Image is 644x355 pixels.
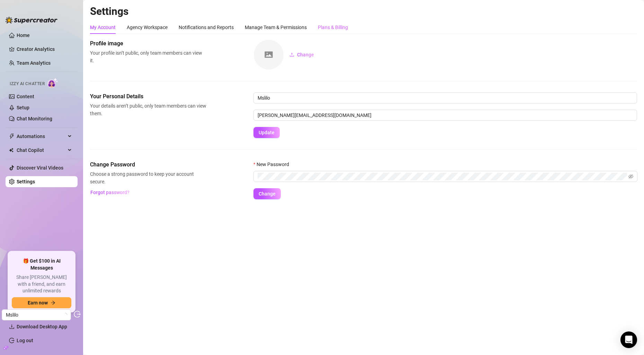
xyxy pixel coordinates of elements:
span: Your details aren’t public, only team members can view them. [90,102,206,117]
a: Setup [17,105,29,110]
span: Your profile isn’t public, only team members can view it. [90,49,206,64]
button: Update [253,127,280,138]
span: Change [259,191,276,197]
a: Creator Analytics [17,44,72,55]
button: Change [253,188,281,199]
span: Izzy AI Chatter [10,81,45,87]
a: Log out [17,338,33,343]
div: Manage Team & Permissions [245,24,307,31]
span: Your Personal Details [90,92,206,101]
div: Open Intercom Messenger [620,331,637,348]
input: New Password [258,173,627,180]
button: Forgot password? [90,187,129,198]
span: build [3,345,8,350]
span: Download Desktop App [17,324,67,329]
span: 🎁 Get $100 in AI Messages [12,258,71,271]
input: Enter name [253,92,637,103]
span: Share [PERSON_NAME] with a friend, and earn unlimited rewards [12,274,71,294]
img: Chat Copilot [9,148,14,153]
a: Discover Viral Videos [17,165,63,171]
span: Update [259,130,275,135]
div: Agency Workspace [127,24,168,31]
span: Earn now [28,300,48,306]
img: AI Chatter [47,78,58,88]
div: Plans & Billing [318,24,348,31]
span: Mslilo [6,310,67,320]
span: eye-invisible [628,174,633,179]
img: logo-BBDzfeDw.svg [6,17,57,24]
img: square-placeholder.png [254,40,284,70]
span: thunderbolt [9,134,15,139]
input: Enter new email [253,110,637,121]
span: Chat Copilot [17,145,66,156]
a: Content [17,94,34,99]
label: New Password [253,161,294,168]
a: Home [17,33,30,38]
h2: Settings [90,5,637,18]
button: Change [284,49,320,60]
a: Team Analytics [17,60,51,66]
span: Change Password [90,161,206,169]
span: download [9,324,15,329]
span: Forgot password? [90,190,129,195]
div: Notifications and Reports [179,24,234,31]
span: Choose a strong password to keep your account secure. [90,170,206,185]
div: My Account [90,24,116,31]
span: loading [63,313,67,317]
span: upload [289,52,294,57]
span: arrow-right [51,300,55,305]
span: logout [74,311,81,318]
span: Change [297,52,314,57]
span: Automations [17,131,66,142]
a: Settings [17,179,35,184]
span: Profile image [90,39,206,48]
button: Earn nowarrow-right [12,297,71,308]
a: Chat Monitoring [17,116,52,121]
